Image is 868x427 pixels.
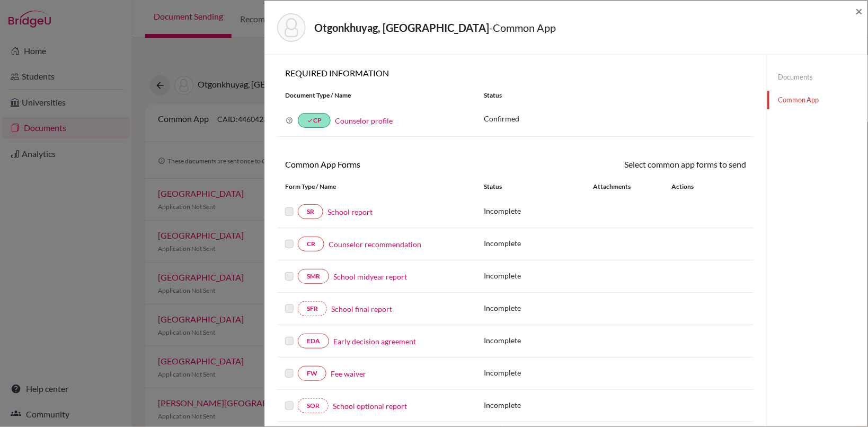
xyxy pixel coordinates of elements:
a: EDA [298,334,329,348]
a: School final report [331,303,392,315]
button: Close [856,5,863,18]
div: Select common app forms to send [516,158,754,171]
a: School report [327,206,373,217]
p: Confirmed [484,113,746,124]
p: Incomplete [484,302,593,313]
p: Incomplete [484,367,593,378]
a: SR [298,204,323,219]
a: FW [298,366,326,381]
a: SFR [298,301,327,316]
a: Common App [767,91,867,109]
a: Documents [767,68,867,86]
h6: REQUIRED INFORMATION [277,68,754,78]
p: Incomplete [484,335,593,346]
span: - Common App [489,21,556,34]
div: Status [484,182,593,191]
a: CR [298,237,324,251]
div: Form Type / Name [277,182,476,191]
a: doneCP [298,113,331,128]
div: Actions [659,182,724,191]
a: Counselor profile [335,116,393,125]
a: School midyear report [333,271,407,282]
a: Counselor recommendation [329,239,421,250]
div: Document Type / Name [277,91,476,100]
div: Attachments [593,182,659,191]
a: Fee waiver [331,368,366,379]
p: Incomplete [484,399,593,411]
h6: Common App Forms [277,159,516,169]
i: done [307,117,313,124]
a: School optional report [333,400,407,412]
span: × [856,3,863,19]
p: Incomplete [484,238,593,249]
p: Incomplete [484,270,593,281]
a: SOR [298,398,329,413]
a: Early decision agreement [333,336,416,347]
div: Status [476,91,754,100]
a: SMR [298,269,329,284]
strong: Otgonkhuyag, [GEOGRAPHIC_DATA] [314,21,489,34]
p: Incomplete [484,205,593,216]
